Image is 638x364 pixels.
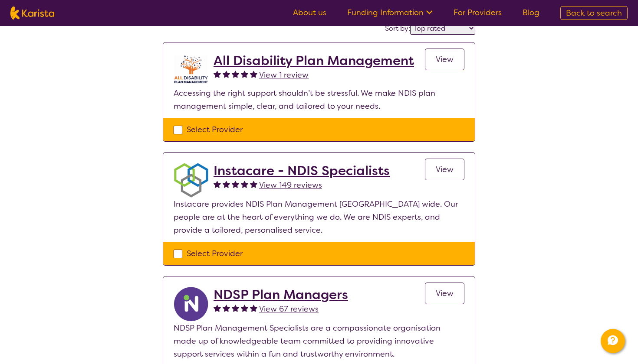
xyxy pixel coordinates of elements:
[347,7,433,18] a: Funding Information
[223,70,230,78] img: fullstar
[259,179,322,192] a: View 149 reviews
[223,304,230,312] img: fullstar
[214,163,390,179] a: Instacare - NDIS Specialists
[241,70,248,78] img: fullstar
[259,304,319,314] span: View 67 reviews
[241,180,248,188] img: fullstar
[250,304,257,312] img: fullstar
[425,159,464,180] a: View
[436,288,454,299] span: View
[454,7,502,18] a: For Providers
[259,180,322,190] span: View 149 reviews
[232,70,239,78] img: fullstar
[523,7,539,18] a: Blog
[436,54,454,65] span: View
[425,283,464,304] a: View
[174,163,208,198] img: obkhna0zu27zdd4ubuus.png
[214,53,414,68] a: All Disability Plan Management
[10,6,54,19] img: Karista logo
[174,287,208,322] img: ryxpuxvt8mh1enfatjpo.png
[436,164,454,175] span: View
[174,322,464,361] p: NDSP Plan Management Specialists are a compassionate organisation made up of knowledgeable team c...
[232,180,239,188] img: fullstar
[214,304,221,312] img: fullstar
[214,287,348,302] a: NDSP Plan Managers
[223,180,230,188] img: fullstar
[250,70,257,78] img: fullstar
[241,304,248,312] img: fullstar
[259,68,309,81] a: View 1 review
[174,53,208,87] img: at5vqv0lot2lggohlylh.jpg
[214,70,221,78] img: fullstar
[232,304,239,312] img: fullstar
[385,24,410,33] label: Sort by:
[293,7,326,18] a: About us
[174,198,464,237] p: Instacare provides NDIS Plan Management [GEOGRAPHIC_DATA] wide. Our people are at the heart of ev...
[174,87,464,113] p: Accessing the right support shouldn’t be stressful. We make NDIS plan management simple, clear, a...
[560,6,628,20] a: Back to search
[214,180,221,188] img: fullstar
[250,180,257,188] img: fullstar
[259,302,319,315] a: View 67 reviews
[566,8,622,18] span: Back to search
[425,49,464,70] a: View
[259,70,309,80] span: View 1 review
[601,329,625,353] button: Channel Menu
